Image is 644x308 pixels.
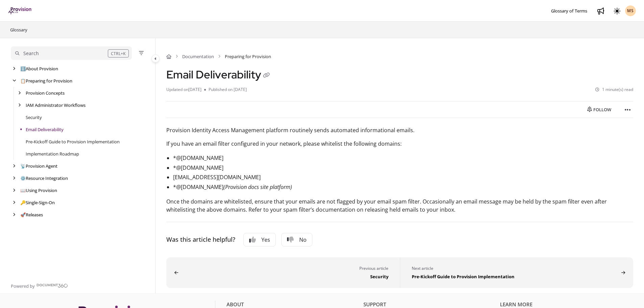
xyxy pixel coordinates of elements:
button: Security [166,257,400,288]
button: Follow [581,104,617,115]
span: ⚙️ [20,175,26,181]
p: Once the domains are whitelisted, ensure that your emails are not flagged by your email spam filt... [166,197,633,214]
div: Was this article helpful? [166,235,235,244]
div: Next article [412,265,619,272]
a: Implementation Roadmap [26,150,79,157]
a: Powered by Document360 - opens in a new tab [11,281,68,289]
a: Single-Sign-On [20,199,55,206]
div: Pre-Kickoff Guide to Provision Implementation [412,272,619,280]
em: (Provision docs site platform) [223,183,292,191]
a: Preparing for Provision [20,77,72,84]
div: Security [181,272,388,280]
div: Previous article [181,265,388,272]
span: ℹ️ [20,66,26,72]
li: *@[DOMAIN_NAME] [173,182,633,192]
div: arrow [11,199,18,206]
button: Category toggle [151,54,160,63]
button: Pre-Kickoff Guide to Provision Implementation [400,257,634,288]
button: Yes [243,233,276,246]
a: Resource Integration [20,175,68,182]
div: arrow [11,175,18,182]
div: arrow [11,212,18,218]
a: About Provision [20,65,58,72]
span: MS [627,8,634,14]
div: arrow [16,90,23,96]
li: Published on [DATE] [204,87,247,93]
span: 🚀 [20,212,26,218]
div: arrow [11,187,18,194]
p: If you have an email filter configured in your network, please whitelist the following domains: [166,140,633,148]
a: Using Provision [20,187,57,194]
a: Email Deliverability [26,126,64,133]
div: arrow [16,102,23,109]
p: Provision Identity Access Management platform routinely sends automated informational emails. [166,126,633,134]
li: [EMAIL_ADDRESS][DOMAIN_NAME] [173,172,633,182]
button: Copy link of Email Deliverability [261,70,272,81]
li: *@[DOMAIN_NAME] [173,153,633,163]
button: Article more options [622,104,633,115]
button: Filter [137,49,145,57]
button: Search [11,46,132,60]
a: Provision Agent [20,163,57,169]
img: brand logo [8,7,32,15]
span: Preparing for Provision [225,53,271,60]
span: Glossary of Terms [551,8,587,14]
h1: Email Deliverability [166,68,272,81]
div: arrow [11,66,18,72]
div: arrow [11,78,18,84]
li: Updated on [DATE] [166,87,204,93]
a: Whats new [595,5,606,16]
span: Powered by [11,283,35,289]
span: 📖 [20,187,26,193]
span: 📡 [20,163,26,169]
a: Releases [20,211,43,218]
a: Pre-Kickoff Guide to Provision Implementation [26,138,120,145]
span: 🔑 [20,199,26,206]
a: Security [26,114,42,121]
li: *@[DOMAIN_NAME] [173,163,633,173]
a: Project logo [8,7,32,15]
span: 📋 [20,78,26,84]
a: Home [166,53,171,60]
div: CTRL+K [108,49,129,57]
a: Documentation [182,53,214,60]
a: Provision Concepts [26,90,65,96]
div: arrow [11,163,18,169]
button: Theme options [612,5,622,16]
li: 1 minute(s) read [595,87,633,93]
button: MS [625,5,636,16]
button: No [281,233,312,246]
img: Document360 [37,284,68,288]
a: Glossary [9,26,28,34]
div: Search [23,50,39,57]
a: IAM Administrator Workflows [26,102,86,109]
